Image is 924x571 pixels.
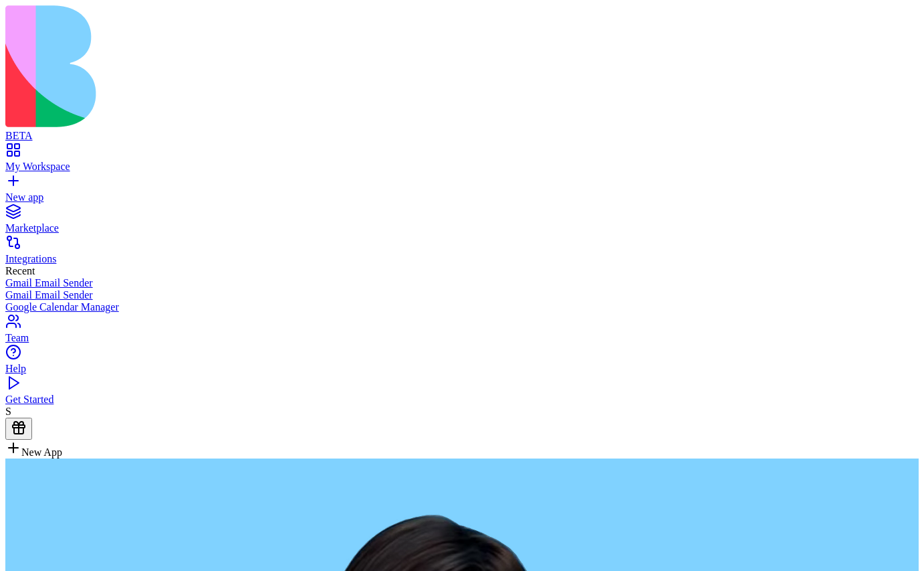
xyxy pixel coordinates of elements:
a: Google Calendar Manager [5,301,919,313]
a: Team [5,320,919,344]
span: Recent [5,265,35,276]
a: Gmail Email Sender [5,289,919,301]
a: Help [5,351,919,375]
a: Marketplace [5,210,919,234]
div: Get Started [5,394,919,406]
img: logo [5,5,543,127]
div: New app [5,191,919,203]
span: S [5,406,11,417]
span: New App [21,446,62,458]
a: Integrations [5,241,919,265]
a: Gmail Email Sender [5,277,919,289]
a: New app [5,179,919,203]
div: My Workspace [5,161,919,173]
a: BETA [5,118,919,142]
a: My Workspace [5,149,919,173]
div: Help [5,363,919,375]
div: Marketplace [5,222,919,234]
div: BETA [5,130,919,142]
div: Team [5,332,919,344]
a: Get Started [5,382,919,406]
div: Integrations [5,253,919,265]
